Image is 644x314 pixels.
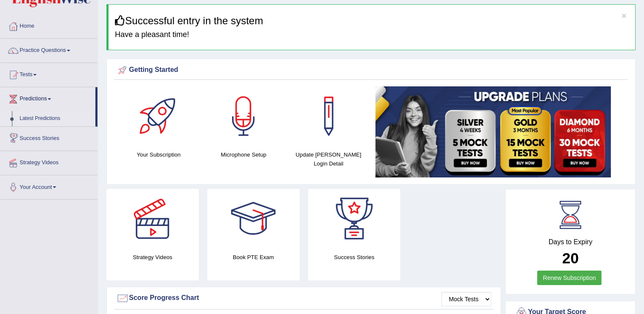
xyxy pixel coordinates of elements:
[207,253,300,262] h4: Book PTE Exam
[0,87,95,108] a: Predictions
[308,253,401,262] h4: Success Stories
[0,175,97,197] a: Your Account
[0,39,97,60] a: Practice Questions
[621,11,627,20] button: ×
[0,63,97,84] a: Tests
[290,150,367,168] h4: Update [PERSON_NAME] Login Detail
[116,64,626,77] div: Getting Started
[115,15,629,26] h3: Successful entry in the system
[0,127,97,148] a: Success Stories
[515,238,626,246] h4: Days to Expiry
[562,250,579,266] b: 20
[537,271,601,285] a: Renew Subscription
[115,31,629,39] h4: Have a pleasant time!
[0,14,97,36] a: Home
[16,111,95,126] a: Latest Predictions
[120,150,197,159] h4: Your Subscription
[206,150,282,159] h4: Microphone Setup
[0,151,97,172] a: Strategy Videos
[116,292,491,305] div: Score Progress Chart
[106,253,199,262] h4: Strategy Videos
[375,86,611,177] img: small5.jpg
